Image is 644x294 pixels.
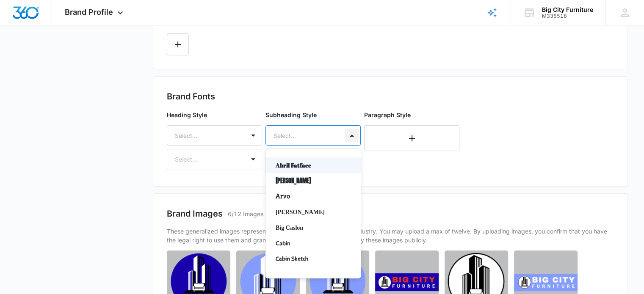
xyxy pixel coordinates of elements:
[276,161,349,170] p: Abril Fatface
[65,8,113,16] span: Brand Profile
[167,207,223,220] h2: Brand Images
[228,209,263,218] p: 6/12 Images
[276,208,349,217] p: [PERSON_NAME]
[276,255,349,264] p: Cabin Sketch
[514,274,578,291] img: User uploaded image
[167,110,262,119] p: Heading Style
[167,90,614,103] h2: Brand Fonts
[364,110,459,119] p: Paragraph Style
[167,227,614,245] p: These generalized images represent your company as well as your industry. You may upload a max of...
[276,192,349,201] p: Arvo
[276,239,349,248] p: Cabin
[167,33,189,55] button: Edit Color
[542,6,593,13] div: account name
[276,176,349,185] p: [PERSON_NAME]
[276,223,349,232] p: Big Caslon
[265,110,361,119] p: Subheading Style
[375,273,439,291] img: User uploaded image
[276,270,349,279] p: Calisto MT
[542,13,593,19] div: account id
